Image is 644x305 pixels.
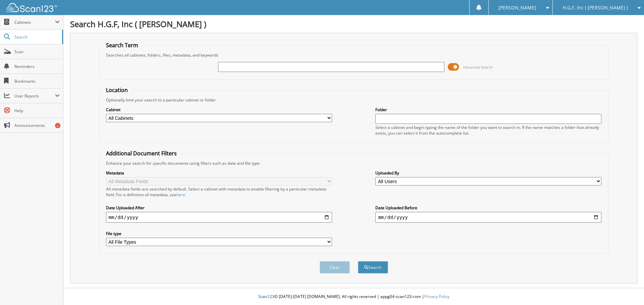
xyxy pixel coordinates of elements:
a: Privacy Policy [424,294,449,299]
label: Date Uploaded Before [375,205,601,211]
span: Scan [14,49,60,55]
span: Advanced Search [463,65,493,70]
span: H.G.F, Inc ( [PERSON_NAME] ) [562,6,628,10]
div: All metadata fields are searched by default. Select a cabinet with metadata to enable filtering b... [106,186,332,198]
span: Bookmarks [14,78,60,84]
button: Clear [320,261,350,274]
div: Enhance your search for specific documents using filters such as date and file type. [103,160,605,166]
div: Select a cabinet and begin typing the name of the folder you want to search in. If the name match... [375,125,601,136]
label: Uploaded By [375,170,601,176]
span: Announcements [14,123,60,128]
label: Date Uploaded After [106,205,332,211]
a: here [176,192,185,198]
span: User Reports [14,93,55,99]
label: Cabinet [106,107,332,112]
div: 2 [55,123,60,128]
button: Search [358,261,388,274]
div: © [DATE]-[DATE] [DOMAIN_NAME]. All rights reserved | appg04-scan123-com | [63,289,644,305]
div: Optionally limit your search to a particular cabinet or folder [103,97,605,103]
span: Scan123 [258,294,274,299]
span: Cabinets [14,19,55,25]
input: start [106,212,332,223]
span: [PERSON_NAME] [498,6,536,10]
label: Metadata [106,170,332,176]
input: end [375,212,601,223]
div: Searches all cabinets, folders, files, metadata, and keywords [103,52,605,58]
h1: Search H.G.F, Inc ( [PERSON_NAME] ) [70,18,637,29]
label: File type [106,231,332,236]
img: scan123-logo-white.svg [7,3,57,12]
span: Search [14,34,59,40]
span: Reminders [14,64,60,69]
legend: Additional Document Filters [103,150,180,157]
legend: Search Term [103,42,142,49]
legend: Location [103,86,131,94]
span: Help [14,108,60,113]
label: Folder [375,107,601,112]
